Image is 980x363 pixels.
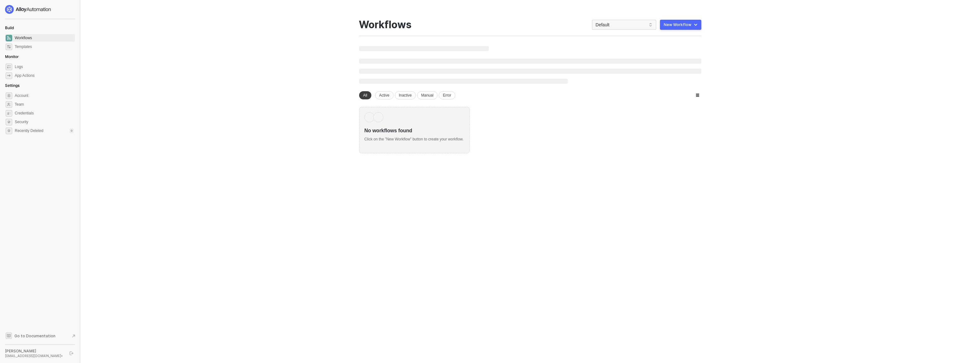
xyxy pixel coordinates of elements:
a: Knowledge Base [5,332,75,339]
div: Click on the ”New Workflow” button to create your workflow. [364,134,464,142]
span: Recently Deleted [15,128,43,134]
span: documentation [6,333,12,339]
span: dashboard [6,35,12,41]
div: Active [375,91,394,99]
span: Monitor [5,54,19,59]
span: Go to Documentation [14,333,55,339]
span: Workflows [15,34,74,42]
span: icon-app-actions [6,72,12,79]
div: All [359,91,371,99]
img: logo [5,5,51,14]
span: Settings [5,83,19,88]
span: marketplace [6,44,12,50]
div: App Actions [15,73,34,78]
div: Workflows [359,19,412,31]
div: [PERSON_NAME] [5,349,64,354]
span: credentials [6,110,12,117]
span: Default [596,20,652,29]
span: document-arrow [71,333,77,339]
span: Credentials [15,109,74,117]
span: icon-logs [6,64,12,70]
div: No workflows found [364,122,464,134]
a: logo [5,5,75,14]
span: settings [6,128,12,134]
div: New Workflow [664,22,692,27]
span: Build [5,25,14,30]
div: 0 [70,128,74,133]
span: Logs [15,63,74,71]
span: Team [15,101,74,108]
span: Account [15,92,74,99]
div: [EMAIL_ADDRESS][DOMAIN_NAME] • [5,354,64,358]
span: logout [70,351,73,355]
span: settings [6,92,12,99]
span: Templates [15,43,74,50]
button: New Workflow [660,20,701,30]
span: security [6,119,12,125]
div: Error [439,91,455,99]
div: Inactive [395,91,416,99]
span: team [6,101,12,108]
span: Security [15,118,74,126]
div: Manual [417,91,438,99]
